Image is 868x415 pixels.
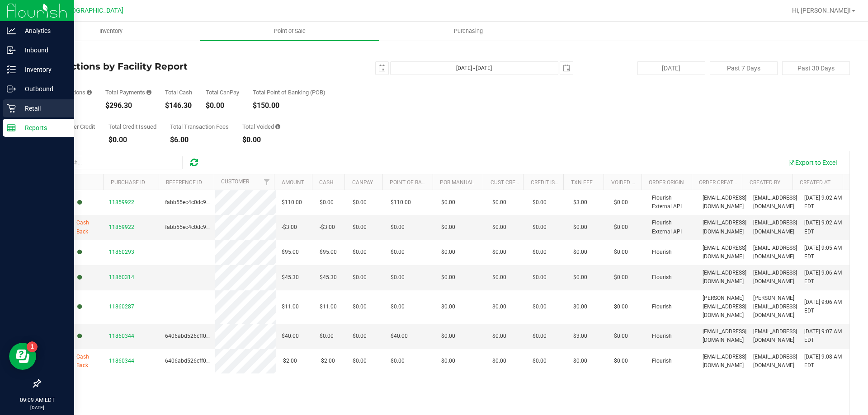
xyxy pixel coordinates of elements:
a: Filter [259,174,274,190]
span: $0.00 [614,248,628,256]
div: $150.00 [253,102,325,109]
span: $0.00 [614,357,628,365]
a: Voided Payment [611,179,656,186]
div: Total Voided [242,124,280,130]
a: Amount [282,179,304,186]
span: 11860293 [109,249,134,255]
span: $0.00 [353,273,367,282]
span: 11859922 [109,224,134,230]
span: [EMAIL_ADDRESS][DOMAIN_NAME] [753,353,797,370]
a: Created By [750,179,780,186]
span: [EMAIL_ADDRESS][DOMAIN_NAME] [703,353,746,370]
span: [PERSON_NAME][EMAIL_ADDRESS][DOMAIN_NAME] [753,294,797,320]
i: Sum of all voided payment transaction amounts, excluding tips and transaction fees. [275,124,280,130]
span: $0.00 [441,332,455,340]
span: $0.00 [353,248,367,256]
span: $0.00 [573,223,587,232]
span: $0.00 [614,273,628,282]
span: [EMAIL_ADDRESS][DOMAIN_NAME] [703,194,746,211]
span: $0.00 [533,332,547,340]
span: 11859922 [109,199,134,205]
span: Hi, [PERSON_NAME]! [792,7,851,14]
p: Reports [16,122,70,133]
div: $6.00 [170,136,229,144]
div: $0.00 [206,102,239,109]
inline-svg: Analytics [7,26,16,35]
p: 09:09 AM EDT [4,396,70,404]
i: Count of all successful payment transactions, possibly including voids, refunds, and cash-back fr... [87,89,92,95]
p: Inventory [16,64,70,75]
inline-svg: Outbound [7,84,16,93]
a: POB Manual [440,179,474,186]
span: $45.30 [320,273,337,282]
span: $110.00 [391,198,411,207]
button: Past 7 Days [710,61,778,75]
span: $0.00 [441,303,455,311]
h4: Transactions by Facility Report [40,61,310,71]
span: [EMAIL_ADDRESS][DOMAIN_NAME] [753,219,797,236]
span: Flourish External API [652,219,692,236]
span: $0.00 [492,332,506,340]
span: [EMAIL_ADDRESS][DOMAIN_NAME] [703,269,746,286]
span: [EMAIL_ADDRESS][DOMAIN_NAME] [753,269,797,286]
span: $0.00 [533,303,547,311]
button: Export to Excel [782,155,843,170]
a: Inventory [22,22,200,41]
span: $0.00 [391,273,405,282]
a: Order Origin [649,179,684,186]
span: $0.00 [441,273,455,282]
p: Outbound [16,84,70,94]
div: Total Credit Issued [108,124,156,130]
span: $0.00 [614,223,628,232]
inline-svg: Retail [7,104,16,113]
span: $11.00 [320,303,337,311]
span: Cash Back [76,219,98,236]
span: Flourish [652,303,672,311]
span: $3.00 [573,198,587,207]
span: Flourish [652,273,672,282]
span: -$3.00 [320,223,335,232]
span: $3.00 [573,332,587,340]
iframe: Resource center unread badge [27,341,38,352]
span: $0.00 [492,223,506,232]
span: $0.00 [533,198,547,207]
span: select [376,62,388,75]
span: -$2.00 [320,357,335,365]
button: [DATE] [637,61,705,75]
span: -$2.00 [282,357,297,365]
i: Sum of all successful, non-voided payment transaction amounts, excluding tips and transaction fees. [146,89,151,95]
inline-svg: Inventory [7,65,16,74]
span: $0.00 [573,273,587,282]
span: Point of Sale [262,27,318,35]
span: 11860314 [109,274,134,280]
a: Reference ID [166,179,202,186]
div: $0.00 [242,136,280,144]
span: $0.00 [492,198,506,207]
a: Order Created By [699,179,748,186]
span: $0.00 [353,332,367,340]
span: $40.00 [282,332,299,340]
span: $95.00 [282,248,299,256]
div: $146.30 [165,102,192,109]
span: Inventory [87,27,135,35]
span: $0.00 [614,332,628,340]
span: $11.00 [282,303,299,311]
span: $0.00 [492,357,506,365]
span: $0.00 [320,332,334,340]
span: $0.00 [492,273,506,282]
span: $0.00 [391,223,405,232]
span: $0.00 [533,273,547,282]
span: $0.00 [441,248,455,256]
inline-svg: Inbound [7,46,16,55]
p: Inbound [16,45,70,56]
span: $0.00 [353,357,367,365]
span: $0.00 [533,357,547,365]
a: Purchase ID [111,179,145,186]
span: [GEOGRAPHIC_DATA] [61,7,123,14]
iframe: Resource center [9,343,36,370]
span: $40.00 [391,332,408,340]
a: Cash [319,179,334,186]
p: Analytics [16,25,70,36]
div: $0.00 [108,136,156,144]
